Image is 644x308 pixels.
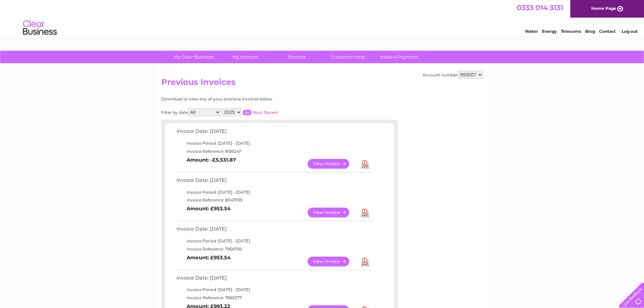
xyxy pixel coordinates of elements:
[175,245,373,253] td: Invoice Reference: 7956756
[175,139,373,147] td: Invoice Period: [DATE] - [DATE]
[175,188,373,196] td: Invoice Period: [DATE] - [DATE]
[253,110,278,115] a: Most Recent
[308,159,357,169] a: View
[175,147,373,156] td: Invoice Reference: 8136247
[423,71,483,79] div: Account number
[217,51,273,63] a: My Account
[561,29,581,34] a: Telecoms
[161,97,339,101] div: Download or view any of your previous invoices below.
[585,29,595,34] a: Blog
[166,51,222,63] a: My Clear Business
[175,196,373,204] td: Invoice Reference: 8047055
[517,3,563,12] a: 0333 014 3131
[308,208,357,217] a: View
[320,51,376,63] a: Customer Help
[187,255,231,261] b: Amount: £953.54
[599,29,616,34] a: Contact
[175,286,373,294] td: Invoice Period: [DATE] - [DATE]
[163,4,482,33] div: Clear Business is a trading name of Verastar Limited (registered in [GEOGRAPHIC_DATA] No. 3667643...
[525,29,538,34] a: Water
[361,159,369,169] a: Download
[175,176,373,188] td: Invoice Date: [DATE]
[622,29,638,34] a: Log out
[372,51,427,63] a: Make A Payment
[175,224,373,237] td: Invoice Date: [DATE]
[175,294,373,302] td: Invoice Reference: 7865377
[361,208,369,217] a: Download
[175,274,373,286] td: Invoice Date: [DATE]
[269,51,325,63] a: Services
[161,108,339,116] div: Filter by date
[175,237,373,245] td: Invoice Period: [DATE] - [DATE]
[187,157,236,163] b: Amount: -£5,531.87
[361,257,369,266] a: Download
[187,206,231,212] b: Amount: £953.54
[308,257,357,266] a: View
[175,127,373,139] td: Invoice Date: [DATE]
[161,77,483,90] h2: Previous Invoices
[542,29,557,34] a: Energy
[23,18,57,38] img: logo.png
